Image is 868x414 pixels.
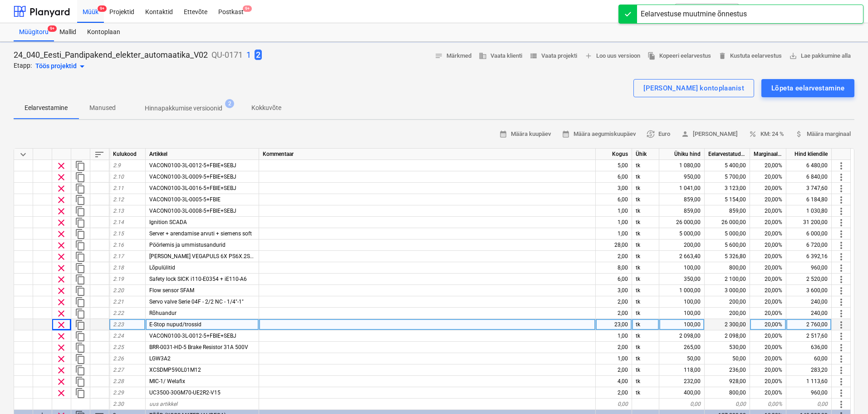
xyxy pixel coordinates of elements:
div: 3 123,00 [705,183,750,194]
span: Määra kuupäev [499,129,551,140]
span: Eemalda rida [56,160,67,171]
span: Märkmed [435,51,471,61]
div: tk [632,205,659,217]
div: 400,00 [659,387,705,399]
span: Dubleeri rida [75,206,86,217]
span: Eemalda rida [56,308,67,319]
div: 2 300,00 [705,319,750,330]
span: Eemalda rida [56,263,67,274]
span: 2.14 [113,219,124,225]
div: 5 700,00 [705,171,750,183]
div: 6 480,00 [786,160,832,171]
span: Eemalda rida [56,195,67,205]
span: Lae pakkumine alla [789,51,851,61]
span: Rohkem toiminguid [836,308,847,319]
div: 20,00% [750,330,786,342]
div: 1,00 [596,205,632,217]
button: Määra aegumiskuupäev [558,127,639,141]
span: Eemalda rida [56,342,67,353]
span: 2.19 [113,276,124,282]
div: 20,00% [750,296,786,308]
span: Dubleeri rida [75,319,86,330]
div: 6,00 [596,194,632,205]
button: Kopeeri eelarvestus [644,49,715,63]
span: VACON0100-3L-0016-5+FBIE+SEBJ [149,185,236,191]
div: 5 000,00 [659,228,705,239]
span: Dubleeri rida [75,263,86,274]
div: 0,00 [659,399,705,410]
div: 200,00 [705,296,750,308]
span: 2 [225,99,234,108]
span: Rohkem toiminguid [836,240,847,251]
span: Dubleeri rida [75,172,86,183]
span: 2.16 [113,242,124,248]
div: 2,00 [596,387,632,399]
div: 0,00 [705,399,750,410]
div: tk [632,194,659,205]
div: 960,00 [786,387,832,399]
div: 265,00 [659,342,705,353]
span: calendar_month [562,130,570,138]
div: tk [632,376,659,387]
div: tk [632,387,659,399]
div: tk [632,251,659,262]
a: Mallid [54,23,82,41]
div: 20,00% [750,285,786,296]
span: Dubleeri rida [75,354,86,364]
div: 6 840,00 [786,171,832,183]
span: business [479,52,487,60]
div: 2 517,60 [786,330,832,342]
div: tk [632,319,659,330]
div: 20,00% [750,262,786,274]
a: Müügitoru9+ [14,23,54,41]
p: QU-0171 [211,50,243,60]
span: Dubleeri rida [75,229,86,239]
span: Kustuta eelarvestus [718,51,782,61]
div: 50,00 [659,353,705,364]
div: Ühik [632,149,659,160]
div: 3 747,60 [786,183,832,194]
span: percent [749,130,757,138]
div: 100,00 [659,319,705,330]
div: Kogus [596,149,632,160]
span: Eemalda rida [56,297,67,308]
div: 4,00 [596,376,632,387]
div: 1 030,80 [786,205,832,217]
div: 200,00 [705,308,750,319]
div: 20,00% [750,228,786,239]
span: Eemalda rida [56,354,67,364]
span: 9+ [98,5,107,12]
p: 24_040_Eesti_Pandipakend_elekter_automaatika_V02 [14,50,208,60]
button: Vaata klienti [475,49,526,63]
div: 1 041,00 [659,183,705,194]
div: 31 200,00 [786,217,832,228]
span: Dubleeri rida [75,160,86,171]
div: 1,00 [596,330,632,342]
span: Pöörlemis ja ummistusandurid [149,242,226,248]
div: 20,00% [750,205,786,217]
div: 3,00 [596,183,632,194]
span: Eemalda rida [56,331,67,342]
div: tk [632,239,659,251]
div: 236,00 [705,364,750,376]
div: Kommentaar [259,149,596,160]
button: [PERSON_NAME] [677,127,741,141]
span: person [681,130,689,138]
div: tk [632,330,659,342]
div: Artikkel [146,149,259,160]
div: 1,00 [596,228,632,239]
div: 2 098,00 [659,330,705,342]
span: 2.17 [113,253,124,259]
div: Ühiku hind [659,149,705,160]
div: 0,00% [750,399,786,410]
p: Kokkuvõte [251,103,281,113]
span: Eemalda rida [56,319,67,330]
button: Lõpeta eelarvestamine [761,79,854,97]
div: 859,00 [659,205,705,217]
div: tk [632,342,659,353]
div: 8,00 [596,262,632,274]
div: 20,00% [750,274,786,285]
span: Rohkem toiminguid [836,274,847,285]
div: 240,00 [786,296,832,308]
span: notes [435,52,443,60]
